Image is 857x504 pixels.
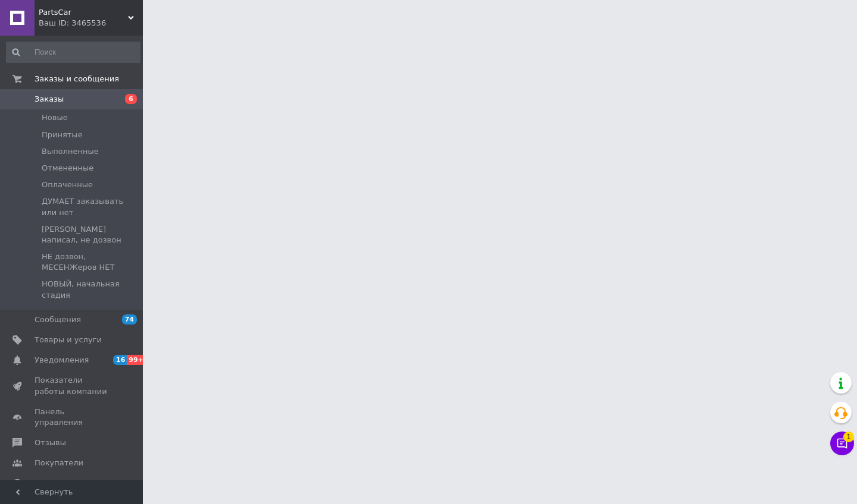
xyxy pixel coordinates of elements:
[35,478,99,489] span: Каталог ProSale
[42,112,68,123] span: Новые
[42,196,139,218] span: ДУМАЕТ заказывать или нет
[42,279,139,300] span: НОВЫЙ, начальная стадия
[35,458,83,468] span: Покупатели
[42,146,99,157] span: Выполненные
[127,355,146,365] span: 99+
[35,74,119,84] span: Заказы и сообщения
[35,437,66,448] span: Отзывы
[122,314,137,325] span: 74
[35,375,110,396] span: Показатели работы компании
[42,251,139,273] span: НЕ дозвон, МЕСЕНЖеров НЕТ
[35,94,64,105] span: Заказы
[830,431,854,455] button: Чат с покупателем1
[39,7,128,18] span: PartsCar
[42,179,93,190] span: Оплаченные
[39,18,143,29] div: Ваш ID: 3465536
[35,355,89,366] span: Уведомления
[42,130,83,140] span: Принятые
[42,224,139,245] span: [PERSON_NAME] написал, не дозвон
[35,335,102,345] span: Товары и услуги
[113,355,127,365] span: 16
[125,94,137,104] span: 6
[42,163,93,174] span: Отмененные
[6,42,140,63] input: Поиск
[35,314,81,325] span: Сообщения
[843,431,854,442] span: 1
[35,407,110,428] span: Панель управления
